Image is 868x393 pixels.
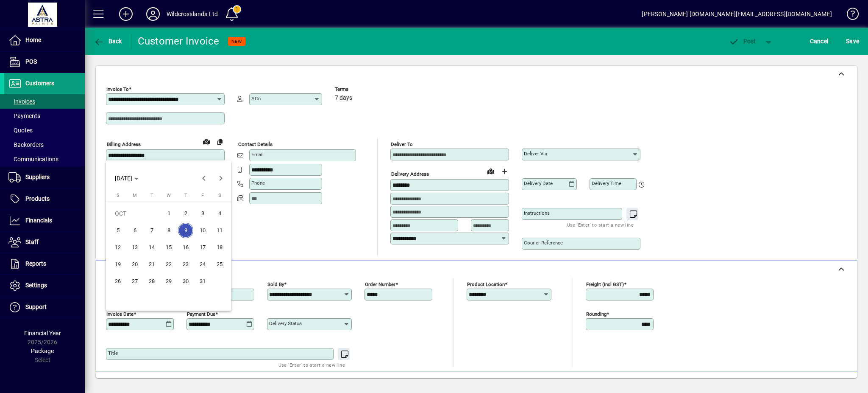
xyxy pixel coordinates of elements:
button: Fri Oct 10 2025 [194,222,211,239]
span: 24 [195,257,210,272]
button: Thu Oct 30 2025 [177,273,194,290]
span: 15 [161,240,176,255]
button: Sun Oct 12 2025 [109,239,126,256]
button: Sat Oct 25 2025 [211,256,228,273]
button: Mon Oct 27 2025 [126,273,143,290]
button: Wed Oct 08 2025 [160,222,177,239]
button: Next month [212,170,229,187]
button: Fri Oct 24 2025 [194,256,211,273]
span: 8 [161,223,176,238]
span: 16 [178,240,193,255]
span: 20 [127,257,142,272]
span: S [117,193,120,198]
span: 14 [144,240,159,255]
span: 17 [195,240,210,255]
span: 10 [195,223,210,238]
span: T [184,193,187,198]
span: 21 [144,257,159,272]
button: Sat Oct 18 2025 [211,239,228,256]
span: 28 [144,274,159,289]
button: Wed Oct 15 2025 [160,239,177,256]
span: F [201,193,204,198]
button: Thu Oct 02 2025 [177,205,194,222]
span: 26 [110,274,125,289]
button: Sun Oct 26 2025 [109,273,126,290]
span: 30 [178,274,193,289]
button: Fri Oct 03 2025 [194,205,211,222]
span: 5 [110,223,125,238]
span: 3 [195,206,210,221]
span: T [150,193,153,198]
button: Wed Oct 01 2025 [160,205,177,222]
button: Tue Oct 14 2025 [143,239,160,256]
span: 11 [212,223,227,238]
button: Thu Oct 16 2025 [177,239,194,256]
button: Mon Oct 20 2025 [126,256,143,273]
span: 2 [178,206,193,221]
span: 7 [144,223,159,238]
span: 31 [195,274,210,289]
button: Thu Oct 23 2025 [177,256,194,273]
td: OCT [109,205,160,222]
button: Wed Oct 29 2025 [160,273,177,290]
button: Thu Oct 09 2025 [177,222,194,239]
span: [DATE] [115,175,132,182]
button: Tue Oct 28 2025 [143,273,160,290]
span: 13 [127,240,142,255]
span: 22 [161,257,176,272]
span: 18 [212,240,227,255]
button: Mon Oct 06 2025 [126,222,143,239]
button: Tue Oct 07 2025 [143,222,160,239]
span: 27 [127,274,142,289]
button: Sun Oct 19 2025 [109,256,126,273]
button: Previous month [195,170,212,187]
button: Sun Oct 05 2025 [109,222,126,239]
button: Fri Oct 31 2025 [194,273,211,290]
button: Choose month and year [111,171,142,186]
span: 4 [212,206,227,221]
button: Sat Oct 04 2025 [211,205,228,222]
button: Tue Oct 21 2025 [143,256,160,273]
span: M [133,193,137,198]
span: 23 [178,257,193,272]
span: 25 [212,257,227,272]
span: 6 [127,223,142,238]
span: 12 [110,240,125,255]
button: Fri Oct 17 2025 [194,239,211,256]
span: S [218,193,221,198]
span: 9 [178,223,193,238]
span: W [167,193,171,198]
button: Wed Oct 22 2025 [160,256,177,273]
button: Sat Oct 11 2025 [211,222,228,239]
span: 1 [161,206,176,221]
button: Mon Oct 13 2025 [126,239,143,256]
span: 29 [161,274,176,289]
span: 19 [110,257,125,272]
